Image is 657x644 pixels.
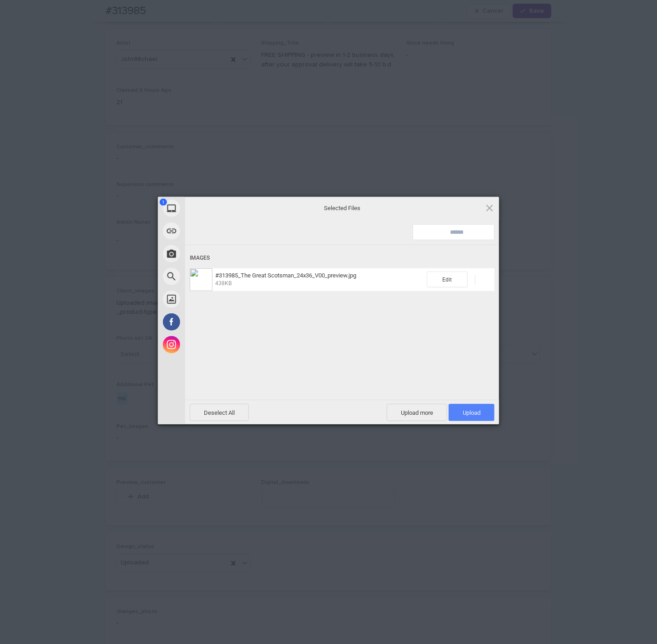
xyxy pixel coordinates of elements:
[387,404,447,421] span: Upload more
[463,409,480,416] span: Upload
[212,272,427,287] span: #313985_The Great Scotsman_24x36_V00_preview.jpg
[215,272,356,279] span: #313985_The Great Scotsman_24x36_V00_preview.jpg
[160,199,167,206] span: 1
[427,272,468,287] span: Edit
[158,242,267,265] div: Take Photo
[251,204,433,212] span: Selected Files
[158,288,267,311] div: Unsplash
[485,203,495,213] span: Click here or hit ESC to close picker
[158,197,267,220] div: My Device
[158,333,267,356] div: Instagram
[158,265,267,288] div: Web Search
[190,250,495,267] div: Images
[190,404,249,421] span: Deselect All
[158,220,267,242] div: Link (URL)
[449,404,495,421] span: Upload
[215,280,232,287] span: 438KB
[158,311,267,333] div: Facebook
[190,268,212,291] img: ba993e87-1cf2-4de5-83d5-d6500cf89e1f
